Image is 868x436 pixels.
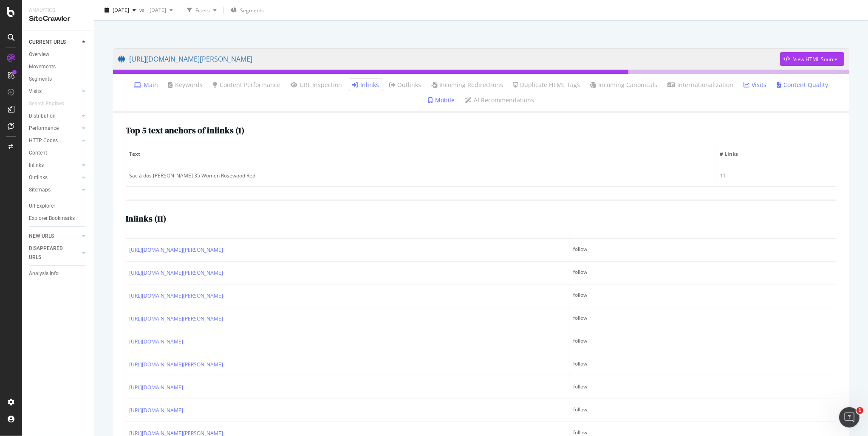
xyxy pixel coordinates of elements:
[29,7,87,14] div: Analytics
[29,202,88,211] a: Url Explorer
[169,81,203,89] a: Keywords
[29,214,88,223] a: Explorer Bookmarks
[839,407,860,428] iframe: Intercom live chat
[129,406,183,415] a: [URL][DOMAIN_NAME]
[720,172,833,180] div: 11
[29,186,51,194] div: Sitemaps
[291,81,342,89] a: URL Inspection
[390,81,421,89] a: Outlinks
[570,262,837,284] td: follow
[129,383,183,392] a: [URL][DOMAIN_NAME]
[213,81,281,89] a: Content Performance
[29,149,47,158] div: Content
[118,48,780,70] a: [URL][DOMAIN_NAME][PERSON_NAME]
[129,246,223,254] a: [URL][DOMAIN_NAME][PERSON_NAME]
[29,75,88,84] a: Segments
[139,6,146,14] span: vs
[29,269,59,278] div: Analysis Info
[29,112,79,121] a: Distribution
[29,87,79,96] a: Visits
[146,3,176,17] button: [DATE]
[29,161,44,170] div: Inlinks
[129,338,183,346] a: [URL][DOMAIN_NAME]
[353,81,379,89] a: Inlinks
[29,149,88,158] a: Content
[570,284,837,307] td: follow
[29,124,79,133] a: Performance
[134,81,158,89] a: Main
[29,99,64,108] div: Search Engines
[29,112,56,121] div: Distribution
[857,407,863,414] span: 1
[29,244,79,262] a: DISAPPEARED URLS
[29,87,42,96] div: Visits
[227,3,267,17] button: Segments
[29,14,87,24] div: SiteCrawler
[29,214,75,223] div: Explorer Bookmarks
[184,3,220,17] button: Filters
[101,3,139,17] button: [DATE]
[29,232,79,241] a: NEW URLS
[129,292,223,300] a: [URL][DOMAIN_NAME][PERSON_NAME]
[29,173,79,182] a: Outlinks
[29,202,55,211] div: Url Explorer
[29,244,72,262] div: DISAPPEARED URLS
[129,269,223,277] a: [URL][DOMAIN_NAME][PERSON_NAME]
[29,38,66,47] div: CURRENT URLS
[668,81,734,89] a: Internationalization
[129,360,223,369] a: [URL][DOMAIN_NAME][PERSON_NAME]
[240,7,264,14] span: Segments
[129,172,712,180] div: Sac à dos [PERSON_NAME] 35 Women Rosewood Red
[428,96,455,104] a: Mobile
[591,81,658,89] a: Incoming Canonicals
[780,52,844,66] button: View HTML Source
[29,50,49,59] div: Overview
[29,232,54,241] div: NEW URLS
[129,315,223,323] a: [URL][DOMAIN_NAME][PERSON_NAME]
[29,62,56,71] div: Movements
[129,150,710,158] span: Text
[570,376,837,399] td: follow
[570,307,837,330] td: follow
[29,161,79,170] a: Inlinks
[29,75,52,84] div: Segments
[29,186,79,194] a: Sitemaps
[570,239,837,262] td: follow
[744,81,767,89] a: Visits
[146,6,166,14] span: 2025 Jan. 31st
[793,56,837,63] div: View HTML Source
[514,81,580,89] a: Duplicate HTML Tags
[570,399,837,422] td: follow
[29,50,88,59] a: Overview
[29,38,79,47] a: CURRENT URLS
[29,173,48,182] div: Outlinks
[113,6,129,14] span: 2025 Aug. 12th
[432,81,503,89] a: Incoming Redirections
[465,96,534,104] a: AI Recommendations
[29,124,59,133] div: Performance
[29,136,58,145] div: HTTP Codes
[29,99,73,108] a: Search Engines
[570,353,837,376] td: follow
[570,330,837,353] td: follow
[126,214,166,223] h2: Inlinks ( 11 )
[126,126,244,135] h2: Top 5 text anchors of inlinks ( 1 )
[777,81,828,89] a: Content Quality
[29,62,88,71] a: Movements
[720,150,831,158] span: # Links
[195,6,210,14] div: Filters
[29,269,88,278] a: Analysis Info
[29,136,79,145] a: HTTP Codes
